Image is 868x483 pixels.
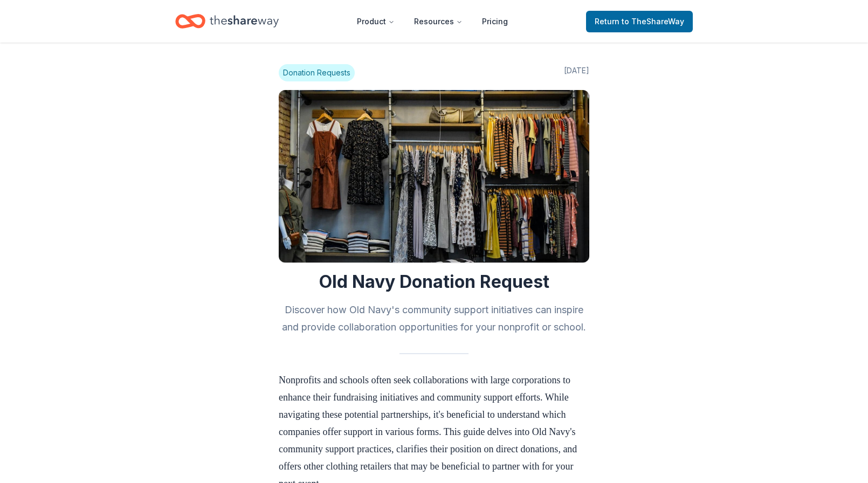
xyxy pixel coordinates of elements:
h2: Discover how Old Navy's community support initiatives can inspire and provide collaboration oppor... [279,301,589,336]
nav: Main [348,9,516,34]
a: Home [175,9,279,34]
button: Product [348,11,403,32]
span: to TheShareWay [622,17,684,26]
h1: Old Navy Donation Request [279,271,589,293]
img: Image for Old Navy Donation Request [279,90,589,263]
span: [DATE] [564,64,589,81]
span: Return [595,15,684,28]
span: Donation Requests [279,64,355,81]
a: Returnto TheShareWay [586,11,693,32]
button: Resources [405,11,471,32]
a: Pricing [473,11,516,32]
